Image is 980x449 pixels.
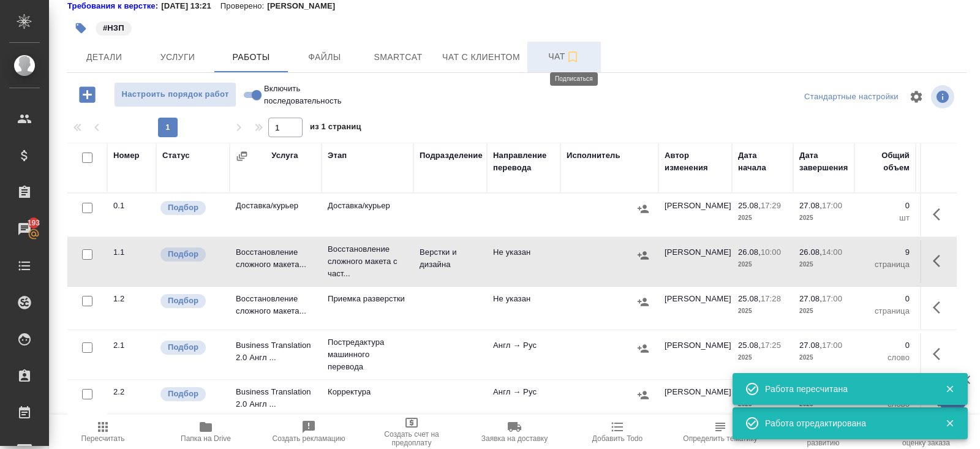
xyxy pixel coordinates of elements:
button: Заявка на доставку [463,415,566,449]
td: [PERSON_NAME] [658,240,732,283]
span: Smartcat [369,50,428,65]
button: Назначить [634,339,652,358]
button: Добавить тэг [67,15,94,42]
p: 26.08, [799,247,822,257]
td: Верстки и дизайна [413,240,487,283]
span: Пересчитать [81,434,125,443]
td: [PERSON_NAME] [658,287,732,330]
div: Направление перевода [493,149,554,174]
p: Подбор [168,388,198,400]
span: Посмотреть информацию [931,85,957,108]
p: 17:00 [822,201,842,210]
div: Можно подбирать исполнителей [159,200,224,216]
span: Определить тематику [683,434,757,443]
p: 10:00 [761,247,781,257]
td: Восстановление сложного макета... [230,240,322,283]
p: 25.08, [738,201,761,210]
p: 2025 [799,258,848,271]
span: Детали [75,50,134,65]
p: 0 [861,293,910,305]
p: страница [861,258,910,271]
span: Чат с клиентом [442,50,520,65]
p: 17:00 [822,294,842,303]
p: Приемка разверстки [328,293,407,305]
p: 27.08, [799,294,822,303]
span: Создать рекламацию [273,434,345,443]
span: Добавить Todo [592,434,643,443]
span: Папка на Drive [181,434,231,443]
p: 17:29 [761,201,781,210]
div: Работа отредактирована [765,417,927,429]
button: Настроить порядок работ [114,82,236,107]
td: [PERSON_NAME] [658,380,732,423]
div: Автор изменения [665,149,726,174]
span: Файлы [295,50,354,65]
td: Доставка/курьер [230,194,322,236]
p: Подбор [168,295,198,307]
div: Можно подбирать исполнителей [159,293,224,309]
p: слово [861,352,910,364]
span: Услуги [148,50,207,65]
div: Этап [328,149,347,162]
p: 0 [861,200,910,212]
a: 193 [3,214,46,244]
td: Business Translation 2.0 Англ ... [230,333,322,376]
p: Подбор [168,248,198,260]
button: Назначить [634,293,652,311]
div: 1.2 [113,293,150,305]
span: 193 [20,217,48,229]
p: 26.08, [738,247,761,257]
td: [PERSON_NAME] [658,333,732,376]
p: 17:28 [761,294,781,303]
p: Восстановление сложного макета с част... [328,243,407,280]
p: 2025 [738,305,787,317]
button: Здесь прячутся важные кнопки [925,339,955,369]
button: Закрыть [937,418,962,429]
div: 1.1 [113,246,150,258]
div: Номер [113,149,140,162]
p: 9 [861,246,910,258]
div: Работа пересчитана [765,383,927,395]
div: Дата начала [738,149,787,174]
button: Здесь прячутся важные кнопки [925,246,955,276]
p: Доставка/курьер [328,200,407,212]
div: split button [801,88,902,107]
span: Заявка на доставку [481,434,548,443]
button: Создать счет на предоплату [360,415,463,449]
p: #НЗП [103,22,124,34]
p: 2025 [738,212,787,224]
button: Создать рекламацию [257,415,360,449]
span: Создать счет на предоплату [367,430,456,447]
div: Дата завершения [799,149,848,174]
p: 2025 [738,258,787,271]
button: Добавить Todo [566,415,669,449]
button: Пересчитать [51,415,154,449]
span: Работы [222,50,281,65]
button: Закрыть [937,383,962,394]
button: Назначить [634,200,652,218]
td: Англ → Рус [487,333,560,376]
button: Здесь прячутся важные кнопки [925,293,955,322]
td: Не указан [487,287,560,330]
span: из 1 страниц [310,119,361,137]
span: НЗП [94,22,133,32]
div: Исполнитель [567,149,620,162]
p: Подбор [168,202,198,214]
span: Настроить таблицу [902,82,931,111]
p: 25.08, [738,294,761,303]
p: 0 [861,339,910,352]
div: 0.1 [113,200,150,212]
button: Папка на Drive [154,415,257,449]
p: Постредактура машинного перевода [328,336,407,373]
div: Можно подбирать исполнителей [159,246,224,263]
td: Восстановление сложного макета... [230,287,322,330]
p: Подбор [168,341,198,353]
p: 25.08, [738,341,761,350]
p: 2025 [799,305,848,317]
div: Можно подбирать исполнителей [159,386,224,402]
div: Подразделение [420,149,483,162]
button: Назначить [634,386,652,404]
div: 2.2 [113,386,150,398]
td: [PERSON_NAME] [658,194,732,236]
button: Определить тематику [669,415,772,449]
